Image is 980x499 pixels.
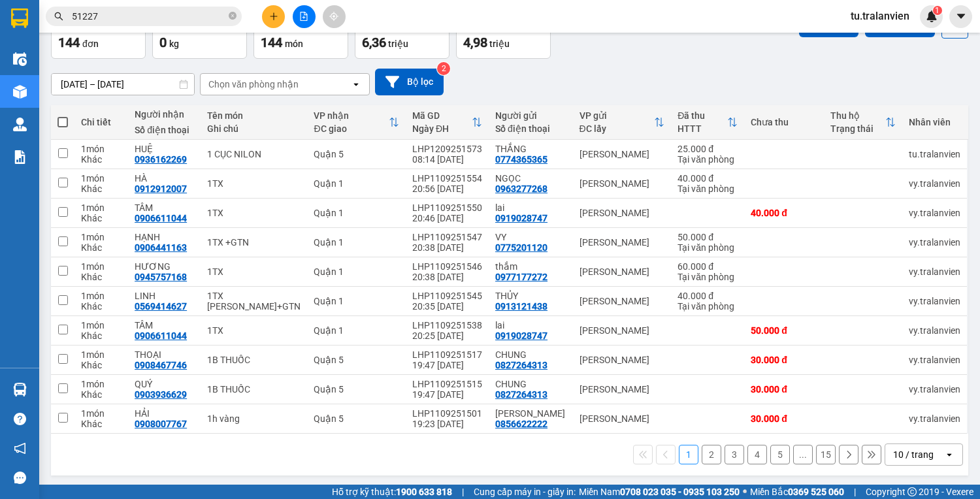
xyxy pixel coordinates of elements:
[261,35,282,50] span: 144
[751,413,817,424] div: 30.000 đ
[909,178,960,189] div: vy.tralanvien
[824,105,902,140] th: Toggle SortBy
[207,384,301,394] div: 1B THUỐC
[412,144,482,154] div: LHP1209251573
[285,39,303,49] span: món
[13,118,27,131] img: warehouse-icon
[793,445,813,464] button: ...
[909,237,960,248] div: vy.tralanvien
[678,272,738,282] div: Tại văn phòng
[770,445,790,464] button: 5
[207,208,301,218] div: 1TX
[135,419,187,429] div: 0908007767
[14,413,26,425] span: question-circle
[362,35,386,50] span: 6,36
[495,202,566,213] div: lai
[412,389,482,400] div: 19:47 [DATE]
[580,355,665,365] div: [PERSON_NAME]
[671,105,744,140] th: Toggle SortBy
[751,117,817,127] div: Chưa thu
[495,408,566,419] div: Ty
[81,320,122,330] div: 1 món
[253,12,348,59] button: Số lượng144món
[135,360,187,370] div: 0908467746
[495,330,547,341] div: 0919028747
[456,12,551,59] button: Chưa thu4,98 triệu
[159,35,167,50] span: 0
[495,173,566,184] div: NGỌC
[135,320,194,330] div: TÂM
[314,123,389,134] div: ĐC giao
[207,355,301,365] div: 1B THUỐC
[314,325,399,336] div: Quận 1
[412,232,482,242] div: LHP1109251547
[81,379,122,389] div: 1 món
[54,12,63,21] span: search
[135,330,187,341] div: 0906611044
[412,110,472,121] div: Mã GD
[13,150,27,164] img: solution-icon
[935,6,939,15] span: 1
[81,408,122,419] div: 1 món
[580,123,655,134] div: ĐC lấy
[81,154,122,165] div: Khác
[678,261,738,272] div: 60.000 đ
[678,154,738,165] div: Tại văn phòng
[135,242,187,253] div: 0906441163
[13,383,27,396] img: warehouse-icon
[620,487,740,497] strong: 0708 023 035 - 0935 103 250
[702,445,721,464] button: 2
[16,84,48,146] b: Trà Lan Viên
[580,296,665,306] div: [PERSON_NAME]
[299,12,308,21] span: file-add
[751,355,817,365] div: 30.000 đ
[208,78,299,91] div: Chọn văn phòng nhận
[207,149,301,159] div: 1 CỤC NILON
[495,242,547,253] div: 0775201120
[412,408,482,419] div: LHP1109251501
[743,489,747,494] span: ⚪️
[909,325,960,336] div: vy.tralanvien
[949,5,972,28] button: caret-down
[207,325,301,336] div: 1TX
[412,272,482,282] div: 20:38 [DATE]
[495,379,566,389] div: CHUNG
[678,173,738,184] div: 40.000 đ
[229,10,237,23] span: close-circle
[14,472,26,484] span: message
[110,62,180,78] li: (c) 2017
[269,12,278,21] span: plus
[135,144,194,154] div: HUỆ
[573,105,672,140] th: Toggle SortBy
[495,261,566,272] div: thắm
[81,349,122,360] div: 1 món
[135,389,187,400] div: 0903936629
[412,349,482,360] div: LHP1109251517
[13,52,27,66] img: warehouse-icon
[207,291,301,312] div: 1TX CHUNG+GTN
[412,213,482,223] div: 20:46 [DATE]
[437,62,450,75] sup: 2
[58,35,80,50] span: 144
[678,242,738,253] div: Tại văn phòng
[462,485,464,499] span: |
[495,349,566,360] div: CHUNG
[933,6,942,15] sup: 1
[80,19,129,148] b: Trà Lan Viên - Gửi khách hàng
[329,12,338,21] span: aim
[207,266,301,277] div: 1TX
[678,184,738,194] div: Tại văn phòng
[412,291,482,301] div: LHP1109251545
[396,487,452,497] strong: 1900 633 818
[580,384,665,394] div: [PERSON_NAME]
[81,242,122,253] div: Khác
[751,325,817,336] div: 50.000 đ
[816,445,836,464] button: 15
[474,485,576,499] span: Cung cấp máy in - giấy in:
[909,266,960,277] div: vy.tralanvien
[412,184,482,194] div: 20:56 [DATE]
[81,184,122,194] div: Khác
[412,419,482,429] div: 19:23 [DATE]
[840,8,920,24] span: tu.tralanvien
[909,208,960,218] div: vy.tralanvien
